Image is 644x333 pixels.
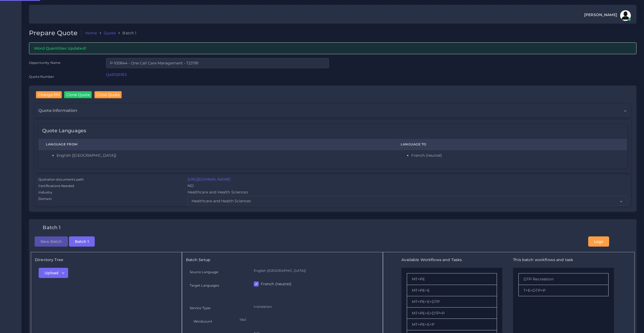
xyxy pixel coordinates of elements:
li: Batch 1 [116,30,136,36]
h5: Available Workflows and Tasks [401,258,502,262]
h5: Directory Tree [35,258,178,262]
p: translation [254,304,375,309]
img: avatar [620,10,631,21]
span: [PERSON_NAME] [584,13,617,17]
label: Certifications Needed [38,184,74,188]
li: MT+PE [407,273,497,285]
label: Wordcount [193,319,212,324]
div: Quote information [35,104,631,117]
label: Industry [38,190,52,195]
label: Service Type: [190,306,211,310]
h5: Batch Setup [186,258,379,262]
span: Logs [594,239,603,244]
h4: Batch 1 [43,225,61,231]
li: MT+PE+E [407,285,497,296]
button: New Batch [35,236,68,247]
div: NO [184,183,631,189]
label: Domain [38,196,52,201]
label: Quote Number [29,74,54,79]
th: Language From [38,139,393,150]
li: DTP Recreation [518,273,609,285]
li: MT+PE+E+DTP+P [407,308,497,319]
a: [PERSON_NAME]avatar [581,10,633,21]
a: Quote [104,30,116,36]
h2: Prepare Quote [29,29,82,37]
h5: This batch workflows and task [513,258,614,262]
li: MT+PE+E+DTP [407,296,497,308]
p: 1941 [240,317,371,323]
button: Logs [588,236,609,247]
a: Batch 1 [69,239,95,244]
button: Upload [39,268,68,278]
li: MT+PE+E+P [407,319,497,330]
label: Target Languages [190,283,219,288]
li: English ([GEOGRAPHIC_DATA]) [57,153,386,158]
label: Quotation documents path [38,177,84,182]
button: Batch 1 [69,236,95,247]
a: QAR126183 [106,72,127,77]
p: English ([GEOGRAPHIC_DATA]) [254,268,375,273]
li: French (neutral) [411,153,620,158]
th: Language To [393,139,627,150]
input: Change PM [36,91,62,98]
label: Opportunity Name [29,60,60,65]
a: [URL][DOMAIN_NAME] [188,177,230,182]
span: Quote information [38,108,77,114]
a: Home [85,30,97,36]
li: T+E+DTP+P [518,285,609,296]
label: French (neutral) [261,281,291,287]
div: Healthcare and Health Sciences [184,189,631,196]
input: Close Quote [94,91,122,98]
input: Clone Quote [64,91,92,98]
h4: Quote Languages [42,128,86,134]
a: New Batch [35,239,68,244]
label: Source Language [190,270,218,274]
div: Word Quantities Updated! [29,42,636,54]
